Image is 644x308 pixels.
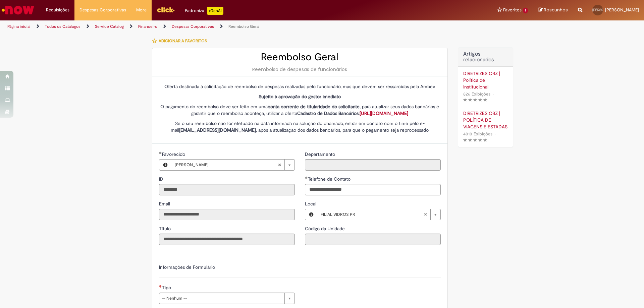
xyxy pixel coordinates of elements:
ul: Trilhas de página [5,20,424,33]
span: Requisições [46,7,69,13]
span: -- Nenhum -- [162,293,281,304]
input: Telefone de Contato [305,184,441,195]
button: Adicionar a Favoritos [152,34,211,48]
img: click_logo_yellow_360x200.png [157,5,175,15]
span: Despesas Corporativas [79,7,126,13]
span: [PERSON_NAME] [592,8,619,12]
p: O pagamento do reembolso deve ser feito em uma , para atualizar seus dados bancários e garantir q... [159,103,441,117]
abbr: Limpar campo Local [420,209,430,220]
a: Reembolso Geral [228,24,260,29]
span: Telefone de Contato [308,176,352,182]
span: • [494,129,498,138]
span: Necessários [159,285,162,288]
button: Favorecido, Visualizar este registro Jose Domingos De Almeida [159,160,171,170]
h3: Artigos relacionados [463,51,508,63]
abbr: Limpar campo Favorecido [274,160,284,170]
span: 1 [523,8,528,13]
span: Rascunhos [544,7,568,13]
span: More [136,7,147,13]
span: Obrigatório Preenchido [159,151,162,154]
a: FILIAL VIDROS PRLimpar campo Local [317,209,440,220]
a: Rascunhos [538,7,568,13]
span: Necessários - Favorecido [162,151,186,157]
span: 4010 Exibições [463,131,492,137]
strong: Sujeito à aprovação do gestor imediato [259,94,341,100]
label: Somente leitura - Código da Unidade [305,225,346,232]
input: Departamento [305,159,441,171]
div: Padroniza [185,7,223,15]
span: 826 Exibições [463,91,490,97]
p: Se o seu reembolso não for efetuado na data informada na solução do chamado, entrar em contato co... [159,120,441,133]
img: ServiceNow [1,3,35,17]
span: Tipo [162,285,172,291]
strong: conta corrente de titularidade do solicitante [268,104,360,110]
span: [PERSON_NAME] [605,7,639,13]
input: Email [159,209,295,220]
a: Página inicial [7,24,31,29]
span: Somente leitura - ID [159,176,165,182]
span: Favoritos [503,7,522,13]
p: +GenAi [207,7,223,15]
label: Somente leitura - Departamento [305,151,336,158]
span: Adicionar a Favoritos [159,38,207,44]
label: Somente leitura - ID [159,176,165,182]
span: • [492,89,496,99]
h2: Reembolso Geral [159,52,441,63]
label: Informações de Formulário [159,264,215,270]
strong: Cadastro de Dados Bancários: [297,110,408,116]
input: Código da Unidade [305,234,441,245]
a: DIRETRIZES OBZ | POLÍTICA DE VIAGENS E ESTADAS [463,110,508,130]
span: FILIAL VIDROS PR [321,209,424,220]
span: [PERSON_NAME] [175,160,278,170]
a: Financeiro [138,24,157,29]
span: Obrigatório Preenchido [305,176,308,179]
a: Service Catalog [95,24,124,29]
input: Título [159,234,295,245]
span: Somente leitura - Email [159,201,171,207]
a: Despesas Corporativas [172,24,214,29]
span: Local [305,201,318,207]
a: DIRETRIZES OBZ | Política de Institucional [463,70,508,90]
a: [PERSON_NAME]Limpar campo Favorecido [171,160,294,170]
a: Todos os Catálogos [45,24,80,29]
button: Local, Visualizar este registro FILIAL VIDROS PR [305,209,317,220]
span: Somente leitura - Código da Unidade [305,226,346,232]
a: [URL][DOMAIN_NAME] [360,110,408,116]
strong: [EMAIL_ADDRESS][DOMAIN_NAME] [179,127,256,133]
span: Somente leitura - Departamento [305,151,336,157]
div: Reembolso de despesas de funcionários [159,66,441,73]
span: Somente leitura - Título [159,226,172,232]
label: Somente leitura - Título [159,225,172,232]
input: ID [159,184,295,195]
label: Somente leitura - Email [159,200,171,207]
p: Oferta destinada à solicitação de reembolso de despesas realizadas pelo funcionário, mas que deve... [159,83,441,90]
